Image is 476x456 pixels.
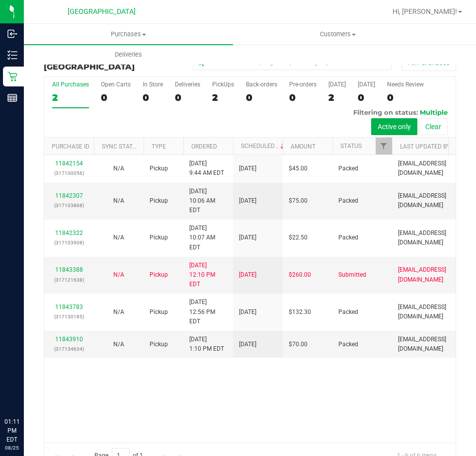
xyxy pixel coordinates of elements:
[113,233,124,242] button: N/A
[175,81,200,88] div: Deliveries
[420,108,448,116] span: Multiple
[55,192,83,199] a: 11842307
[113,340,124,349] button: N/A
[150,340,168,349] span: Pickup
[189,224,227,252] span: [DATE] 10:07 AM EDT
[24,24,233,45] a: Purchases
[101,92,131,103] div: 0
[113,165,124,172] span: Not Applicable
[4,444,19,452] p: 08/25
[101,50,156,59] span: Deliveries
[143,92,163,103] div: 0
[24,44,233,65] a: Deliveries
[289,196,308,206] span: $75.00
[55,336,83,343] a: 11843910
[50,238,88,247] p: (317103908)
[338,270,366,280] span: Submitted
[55,229,83,236] a: 11842322
[143,81,163,88] div: In Store
[233,24,442,45] a: Customers
[338,164,358,173] span: Packed
[150,307,168,317] span: Pickup
[239,307,256,317] span: [DATE]
[239,340,256,349] span: [DATE]
[55,304,83,310] a: 11843783
[358,81,375,88] div: [DATE]
[55,266,83,273] a: 11843388
[50,344,88,354] p: (317134634)
[50,275,88,285] p: (317121638)
[7,93,17,103] inline-svg: Reports
[239,233,256,242] span: [DATE]
[175,92,200,103] div: 0
[376,138,392,154] a: Filter
[7,72,17,81] inline-svg: Retail
[113,197,124,204] span: Not Applicable
[50,312,88,321] p: (317130185)
[113,196,124,206] button: N/A
[113,270,124,280] button: N/A
[246,81,277,88] div: Back-orders
[289,340,308,349] span: $70.00
[113,271,124,278] span: Not Applicable
[358,92,375,103] div: 0
[393,7,457,15] span: Hi, [PERSON_NAME]!
[68,7,136,16] span: [GEOGRAPHIC_DATA]
[246,92,277,103] div: 0
[150,164,168,173] span: Pickup
[328,92,346,103] div: 2
[113,341,124,348] span: Not Applicable
[10,377,40,406] iframe: Resource center
[289,164,308,173] span: $45.00
[113,308,124,315] span: Not Applicable
[189,261,227,290] span: [DATE] 12:10 PM EDT
[289,307,311,317] span: $132.30
[387,92,424,103] div: 0
[150,233,168,242] span: Pickup
[387,81,424,88] div: Needs Review
[289,233,308,242] span: $22.50
[24,30,233,39] span: Purchases
[55,160,83,167] a: 11842154
[113,307,124,317] button: N/A
[328,81,346,88] div: [DATE]
[353,108,418,116] span: Filtering on status:
[338,233,358,242] span: Packed
[150,270,168,280] span: Pickup
[289,270,311,280] span: $260.00
[338,340,358,349] span: Packed
[239,196,256,206] span: [DATE]
[234,30,442,39] span: Customers
[239,164,256,173] span: [DATE]
[212,92,234,103] div: 2
[189,335,224,354] span: [DATE] 1:10 PM EDT
[291,143,316,150] a: Amount
[189,298,227,326] span: [DATE] 12:56 PM EDT
[400,143,450,150] a: Last Updated By
[338,307,358,317] span: Packed
[52,143,89,150] a: Purchase ID
[212,81,234,88] div: PickUps
[189,187,227,216] span: [DATE] 10:06 AM EDT
[113,164,124,173] button: N/A
[289,92,317,103] div: 0
[50,168,88,178] p: (317100056)
[191,143,217,150] a: Ordered
[101,81,131,88] div: Open Carts
[52,92,89,103] div: 2
[152,143,166,150] a: Type
[4,417,19,444] p: 01:11 PM EDT
[50,201,88,210] p: (317103868)
[44,62,135,72] span: [GEOGRAPHIC_DATA]
[52,81,89,88] div: All Purchases
[7,29,17,39] inline-svg: Inbound
[239,270,256,280] span: [DATE]
[419,118,448,135] button: Clear
[189,159,224,178] span: [DATE] 9:44 AM EDT
[44,54,181,71] h3: Purchase Summary:
[371,118,417,135] button: Active only
[241,143,286,150] a: Scheduled
[340,143,362,150] a: Status
[102,143,140,150] a: Sync Status
[113,234,124,241] span: Not Applicable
